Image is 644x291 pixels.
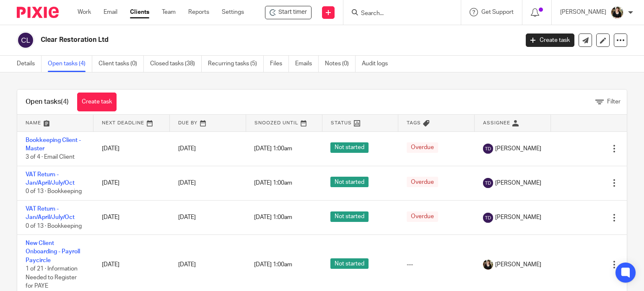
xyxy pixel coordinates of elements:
img: Helen%20Campbell.jpeg [483,260,493,270]
input: Search [360,10,436,18]
span: Snoozed Until [254,121,299,125]
div: Clear Restoration Ltd [265,6,312,19]
a: VAT Return - Jan/April/July/Oct [26,172,75,186]
div: --- [407,260,466,269]
a: Create task [526,33,574,47]
td: [DATE] [93,131,170,166]
a: Closed tasks (38) [150,56,202,72]
span: Start timer [278,8,307,17]
span: Status [331,121,352,125]
span: 0 of 13 · Bookkeeping [26,223,82,229]
span: Overdue [407,211,438,222]
span: [DATE] 1:00am [254,214,292,220]
span: 3 of 4 · Email Client [26,154,75,160]
p: [PERSON_NAME] [560,8,606,16]
span: [PERSON_NAME] [495,179,541,187]
a: Files [270,56,289,72]
a: Work [78,8,91,16]
a: Settings [222,8,244,16]
span: Overdue [407,142,438,153]
span: Filter [607,99,621,105]
a: Recurring tasks (5) [208,56,264,72]
span: [DATE] 1:00am [254,262,292,268]
h2: Clear Restoration Ltd [41,36,419,44]
span: [DATE] [178,262,196,268]
span: [DATE] [178,214,196,220]
a: Notes (0) [325,56,356,72]
a: VAT Return - Jan/April/July/Oct [26,206,75,220]
a: Open tasks (4) [48,56,92,72]
img: svg%3E [17,31,34,49]
span: Not started [330,142,369,153]
img: svg%3E [483,213,493,223]
span: Not started [330,177,369,187]
a: Emails [295,56,319,72]
img: svg%3E [483,144,493,154]
td: [DATE] [93,200,170,234]
span: [DATE] [178,180,196,186]
span: [DATE] 1:00am [254,180,292,186]
span: Not started [330,258,369,269]
a: Bookkeeping Client - Master [26,137,81,152]
span: (4) [61,98,69,105]
a: Client tasks (0) [99,56,144,72]
a: Team [162,8,176,16]
span: Tags [407,121,421,125]
a: New Client Onboarding - Payroll Paycircle [26,240,80,263]
span: 1 of 21 · Information Needed to Register for PAYE [26,266,78,289]
a: Create task [77,93,117,111]
span: Get Support [481,9,514,15]
span: Overdue [407,177,438,187]
span: 0 of 13 · Bookkeeping [26,189,82,195]
span: [PERSON_NAME] [495,144,541,153]
span: [DATE] 1:00am [254,146,292,152]
span: [PERSON_NAME] [495,260,541,269]
a: Audit logs [362,56,394,72]
a: Email [104,8,117,16]
a: Details [17,56,42,72]
a: Reports [188,8,209,16]
img: Helen%20Campbell.jpeg [610,6,624,19]
h1: Open tasks [26,98,69,106]
img: Pixie [17,7,59,18]
a: Clients [130,8,149,16]
span: [PERSON_NAME] [495,213,541,221]
span: [DATE] [178,146,196,152]
td: [DATE] [93,166,170,200]
img: svg%3E [483,178,493,188]
span: Not started [330,211,369,222]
